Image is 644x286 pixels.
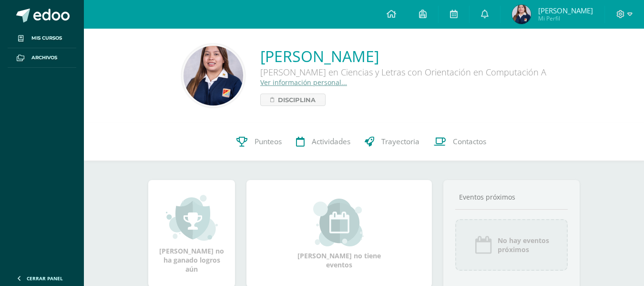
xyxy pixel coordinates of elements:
span: Cerrar panel [27,275,63,282]
div: [PERSON_NAME] en Ciencias y Letras con Orientación en Computación A [260,66,546,78]
a: [PERSON_NAME] [260,46,546,66]
span: Disciplina [278,94,316,106]
div: [PERSON_NAME] no ha ganado logros aún [158,194,225,274]
a: Contactos [427,123,493,161]
div: Eventos próximos [455,192,568,201]
img: event_small.png [313,199,365,246]
span: Trayectoria [381,137,419,147]
a: Trayectoria [358,123,427,161]
a: Disciplina [260,94,326,106]
a: Ver información personal... [260,78,347,87]
span: Mis cursos [31,34,62,42]
a: Mis cursos [8,29,76,48]
span: Punteos [255,137,282,147]
span: [PERSON_NAME] [538,6,593,15]
span: Mi Perfil [538,14,593,22]
a: Actividades [289,123,358,161]
a: Punteos [229,123,289,161]
span: Contactos [453,137,486,147]
span: No hay eventos próximos [498,236,549,254]
img: 7c458f8b944b8804c7cf1344e8c58b21.png [184,46,243,106]
img: 8e648b3ef4399ba69e938ee70c23ee47.png [512,5,531,24]
img: achievement_small.png [166,194,218,242]
span: Actividades [312,137,350,147]
a: Archivos [8,48,76,68]
div: [PERSON_NAME] no tiene eventos [292,199,387,269]
img: event_icon.png [474,235,493,254]
span: Archivos [31,54,57,62]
